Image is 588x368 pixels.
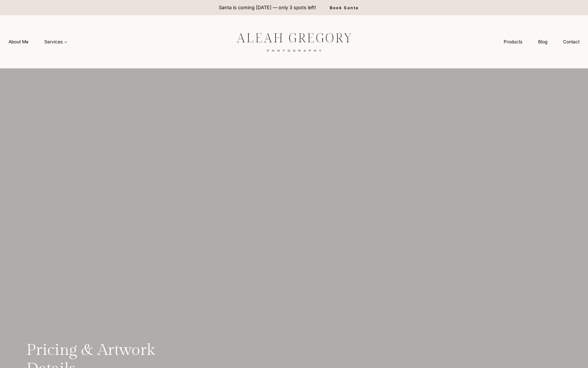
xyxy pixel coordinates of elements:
button: Child menu of Services [36,36,75,48]
p: Santa is coming [DATE] — only 3 spots left! [219,4,316,11]
img: aleah gregory logo [220,28,368,56]
a: Blog [530,36,555,48]
a: Contact [555,36,587,48]
a: About Me [1,36,36,48]
nav: Secondary [496,36,587,48]
a: Products [496,36,530,48]
nav: Primary [1,36,75,48]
